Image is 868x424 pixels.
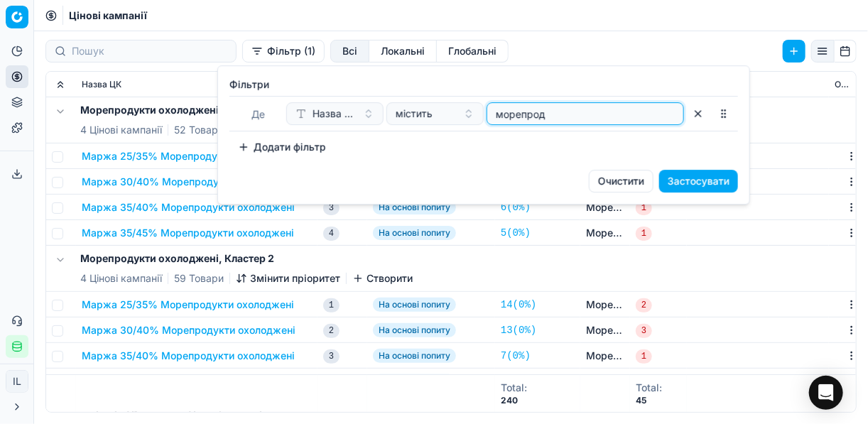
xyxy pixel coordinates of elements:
span: Де [251,108,264,120]
span: містить [396,107,433,121]
label: Фiльтри [229,77,738,92]
button: Додати фільтр [229,136,335,158]
button: Застосувати [659,170,738,192]
button: Очистити [589,170,653,192]
span: Назва ЦК [313,107,357,121]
